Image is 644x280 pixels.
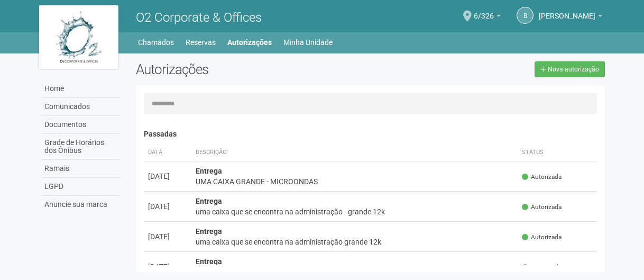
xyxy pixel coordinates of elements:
a: Minha Unidade [283,35,333,50]
th: Status [518,144,597,161]
a: LGPD [42,178,120,196]
h2: Autorizações [136,61,362,77]
th: Data [144,144,191,161]
div: [DATE] [148,201,187,212]
strong: Entrega [196,227,222,236]
div: uma caixa que se encontra na administração - grande 12k [196,206,513,217]
span: 6/326 [474,2,494,20]
span: Autorizada [522,263,562,272]
div: [DATE] [148,261,187,272]
div: [DATE] [148,231,187,242]
div: uma caixa que se encontra na administração grande 12k [196,237,513,247]
a: [PERSON_NAME] [539,13,602,22]
span: Autorizada [522,203,562,212]
span: Beatriz [539,2,595,20]
div: [DATE] [148,171,187,182]
strong: Entrega [196,167,222,175]
th: Descrição [191,144,518,161]
span: Nova autorização [548,66,599,73]
a: Chamados [138,35,174,50]
h4: Passadas [144,130,597,138]
a: Anuncie sua marca [42,196,120,213]
a: Comunicados [42,98,120,116]
a: 6/326 [474,13,501,22]
img: logo.jpg [39,5,118,69]
span: Autorizada [522,233,562,242]
a: Nova autorização [535,61,605,77]
div: UMA CAIXA GRANDE - MICROONDAS [196,176,513,187]
a: Documentos [42,116,120,134]
a: Ramais [42,160,120,178]
a: B [517,7,533,24]
a: Home [42,80,120,98]
a: Autorizações [227,35,272,50]
span: O2 Corporate & Offices [136,10,262,25]
a: Grade de Horários dos Ônibus [42,134,120,160]
strong: Entrega [196,197,222,205]
span: Autorizada [522,173,562,182]
a: Reservas [186,35,216,50]
strong: Entrega [196,257,222,266]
